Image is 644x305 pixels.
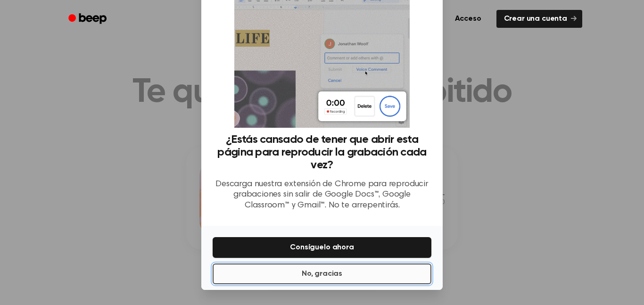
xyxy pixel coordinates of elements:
[446,8,491,30] a: Acceso
[213,237,431,258] button: Consíguelo ahora
[217,134,426,171] font: ¿Estás cansado de tener que abrir esta página para reproducir la grabación cada vez?
[215,180,429,210] font: Descarga nuestra extensión de Chrome para reproducir grabaciones sin salir de Google Docs™, Googl...
[302,270,342,278] font: No, gracias
[290,244,354,251] font: Consíguelo ahora
[455,15,481,23] font: Acceso
[496,10,582,28] a: Crear una cuenta
[213,264,431,284] button: No, gracias
[62,10,115,28] a: Bip
[504,15,567,23] font: Crear una cuenta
